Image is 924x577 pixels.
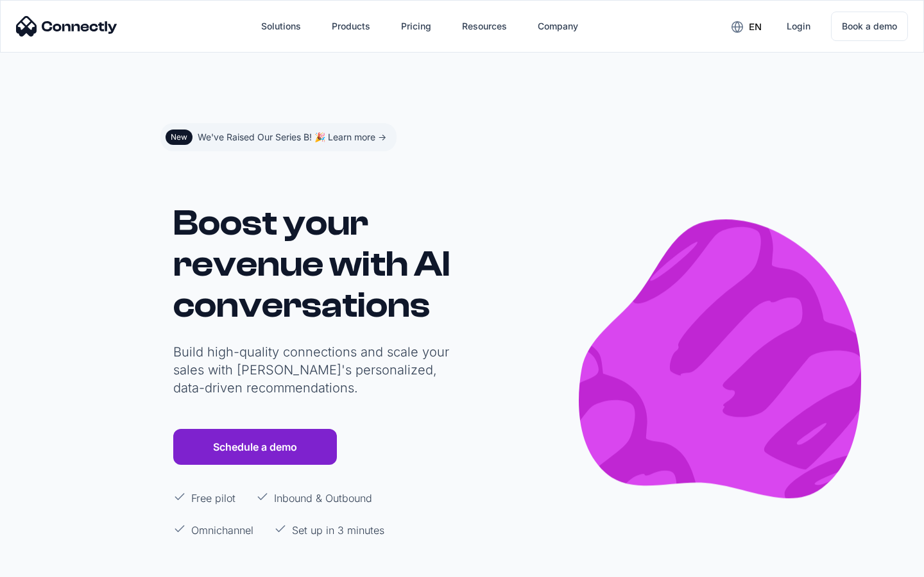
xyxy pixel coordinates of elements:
div: Company [538,17,578,35]
p: Inbound & Outbound [274,490,372,506]
img: Connectly Logo [16,16,117,37]
a: Pricing [391,11,441,42]
div: Solutions [261,17,301,35]
div: Products [321,11,381,42]
div: Resources [462,17,507,35]
a: Book a demo [831,12,908,41]
h1: Boost your revenue with AI conversations [173,203,456,326]
p: Omnichannel [191,523,253,538]
a: Login [776,11,821,42]
div: Solutions [251,11,311,42]
aside: Language selected: English [13,553,77,573]
div: Pricing [401,17,431,35]
p: Build high-quality connections and scale your sales with [PERSON_NAME]'s personalized, data-drive... [173,343,456,397]
a: NewWe've Raised Our Series B! 🎉 Learn more -> [160,123,397,151]
div: en [721,17,771,36]
div: en [749,18,762,36]
div: Resources [452,11,517,42]
p: Set up in 3 minutes [292,523,384,538]
a: Schedule a demo [173,429,337,465]
div: Company [527,11,588,42]
p: Free pilot [191,490,235,506]
ul: Language list [26,555,77,573]
div: New [171,132,187,142]
div: We've Raised Our Series B! 🎉 Learn more -> [198,128,386,146]
div: Login [787,17,810,35]
div: Products [332,17,370,35]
